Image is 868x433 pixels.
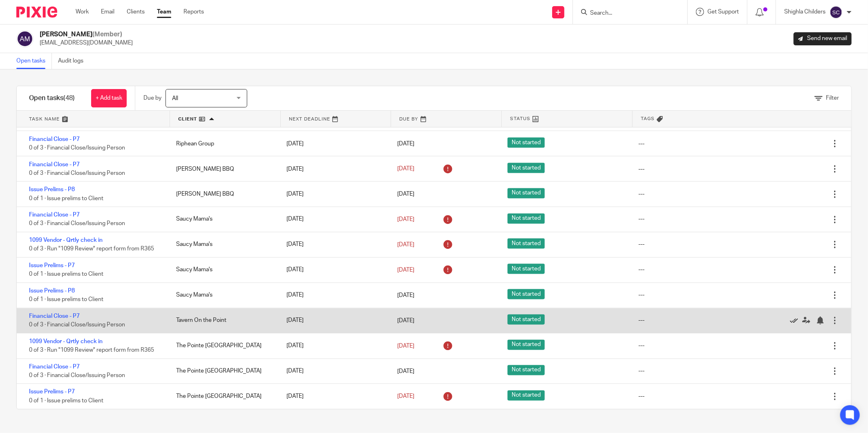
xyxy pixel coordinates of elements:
[29,145,125,151] span: 0 of 3 · Financial Close/Issuing Person
[16,7,57,18] img: Pixie
[16,30,34,47] img: svg%3E
[279,161,389,177] div: [DATE]
[508,163,545,173] span: Not started
[168,186,278,203] div: [PERSON_NAME] BBQ
[76,8,89,16] a: Work
[279,388,389,405] div: [DATE]
[29,322,125,328] span: 0 of 3 · Financial Close/Issuing Person
[638,165,644,173] div: ---
[58,53,89,69] a: Audit logs
[279,287,389,304] div: [DATE]
[29,196,103,201] span: 0 of 1 · Issue prelims to Client
[29,136,80,142] a: Financial Close - P7
[279,237,389,253] div: [DATE]
[830,6,843,19] img: svg%3E
[29,389,75,395] a: Issue Prelims - P7
[29,94,75,103] h1: Open tasks
[168,388,278,405] div: The Pointe [GEOGRAPHIC_DATA]
[508,214,545,224] span: Not started
[508,289,545,299] span: Not started
[638,393,644,401] div: ---
[508,365,545,375] span: Not started
[397,292,414,298] span: [DATE]
[168,338,278,354] div: The Pointe [GEOGRAPHIC_DATA]
[29,339,103,345] a: 1099 Vendor - Qrtly check in
[397,368,414,374] span: [DATE]
[279,312,389,329] div: [DATE]
[168,287,278,304] div: Saucy Mama's
[638,317,644,325] div: ---
[397,394,414,400] span: [DATE]
[168,363,278,379] div: The Pointe [GEOGRAPHIC_DATA]
[508,239,545,249] span: Not started
[638,266,644,274] div: ---
[794,32,852,45] a: Send new email
[638,190,644,199] div: ---
[638,342,644,350] div: ---
[157,8,171,16] a: Team
[826,95,839,101] span: Filter
[638,140,644,148] div: ---
[279,186,389,203] div: [DATE]
[638,367,644,375] div: ---
[29,187,75,193] a: Issue Prelims - P8
[29,297,103,302] span: 0 of 1 · Issue prelims to Client
[168,312,278,329] div: Tavern On the Point
[63,95,75,101] span: (48)
[29,170,125,176] span: 0 of 3 · Financial Close/Issuing Person
[40,39,133,47] p: [EMAIL_ADDRESS][DOMAIN_NAME]
[279,211,389,228] div: [DATE]
[790,317,802,325] a: Mark as done
[92,31,122,38] span: (Member)
[29,212,80,218] a: Financial Close - P7
[508,340,545,350] span: Not started
[29,373,125,378] span: 0 of 3 · Financial Close/Issuing Person
[29,364,80,370] a: Financial Close - P7
[40,30,133,39] h2: [PERSON_NAME]
[168,262,278,278] div: Saucy Mama's
[508,264,545,274] span: Not started
[29,398,103,404] span: 0 of 1 · Issue prelims to Client
[589,10,663,17] input: Search
[397,318,414,324] span: [DATE]
[127,8,145,16] a: Clients
[638,241,644,249] div: ---
[510,115,530,122] span: Status
[508,315,545,325] span: Not started
[279,262,389,278] div: [DATE]
[784,8,825,16] p: Shighla Childers
[168,211,278,228] div: Saucy Mama's
[143,94,161,102] p: Due by
[168,136,278,152] div: Riphean Group
[397,343,414,349] span: [DATE]
[168,237,278,253] div: Saucy Mama's
[29,162,80,167] a: Financial Close - P7
[397,166,414,172] span: [DATE]
[29,263,75,269] a: Issue Prelims - P7
[29,238,103,243] a: 1099 Vendor - Qrtly check in
[29,246,154,252] span: 0 of 3 · Run "1099 Review" report form from R365
[397,192,414,197] span: [DATE]
[29,288,75,294] a: Issue Prelims - P8
[397,242,414,248] span: [DATE]
[638,215,644,223] div: ---
[397,141,414,147] span: [DATE]
[29,347,154,353] span: 0 of 3 · Run "1099 Review" report form from R365
[641,115,655,122] span: Tags
[279,136,389,152] div: [DATE]
[508,391,545,401] span: Not started
[101,8,114,16] a: Email
[29,314,80,319] a: Financial Close - P7
[508,188,545,199] span: Not started
[29,221,125,227] span: 0 of 3 · Financial Close/Issuing Person
[508,138,545,148] span: Not started
[397,267,414,273] span: [DATE]
[183,8,204,16] a: Reports
[279,338,389,354] div: [DATE]
[638,291,644,299] div: ---
[29,272,103,277] span: 0 of 1 · Issue prelims to Client
[279,363,389,379] div: [DATE]
[91,89,127,107] a: + Add task
[168,161,278,177] div: [PERSON_NAME] BBQ
[397,216,414,222] span: [DATE]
